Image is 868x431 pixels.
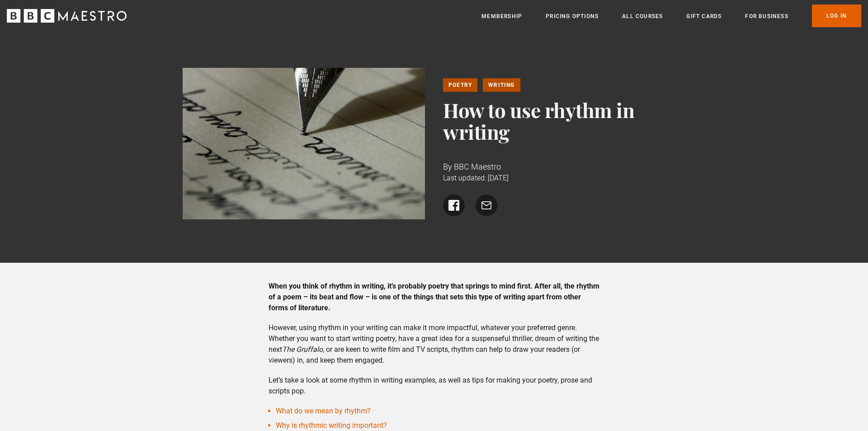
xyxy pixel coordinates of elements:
[276,421,387,430] a: Why is rhythmic writing important?
[745,12,788,21] a: For business
[183,68,425,219] img: fountain pen writing on paper
[546,12,599,21] a: Pricing Options
[686,12,722,21] a: Gift Cards
[812,5,861,27] a: Log In
[269,322,600,366] p: However, using rhythm in your writing can make it more impactful, whatever your preferred genre. ...
[443,99,686,142] h1: How to use rhythm in writing
[481,12,522,21] a: Membership
[443,174,509,182] time: Last updated: [DATE]
[622,12,663,21] a: All Courses
[483,78,520,92] a: Writing
[443,162,452,171] span: By
[7,9,127,23] svg: BBC Maestro
[269,375,600,397] p: Let’s take a look at some rhythm in writing examples, as well as tips for making your poetry, pro...
[443,78,477,92] a: Poetry
[276,407,371,415] a: What do we mean by rhythm?
[481,5,861,27] nav: Primary
[269,282,599,312] strong: When you think of rhythm in writing, it’s probably poetry that springs to mind first. After all, ...
[282,345,323,354] em: The Gruffalo
[454,162,501,171] span: BBC Maestro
